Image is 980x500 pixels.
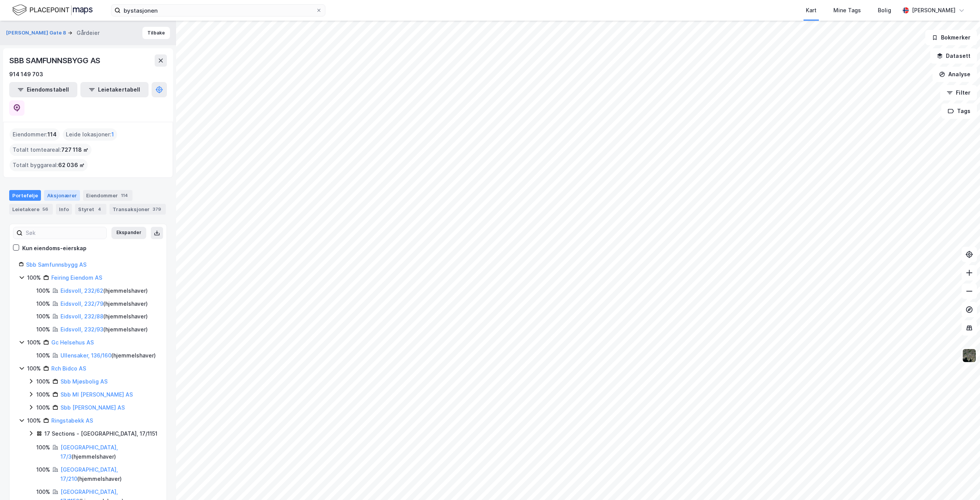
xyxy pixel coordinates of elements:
[60,404,125,411] a: Sbb [PERSON_NAME] AS
[26,261,87,268] a: Sbb Samfunnsbygg AS
[962,348,977,363] img: 9k=
[925,30,977,45] button: Bokmerker
[111,227,146,239] button: Ekspander
[60,325,148,334] div: ( hjemmelshaver )
[878,6,891,15] div: Bolig
[36,312,50,321] div: 100%
[36,390,50,399] div: 100%
[806,6,817,15] div: Kart
[36,286,50,295] div: 100%
[60,391,133,398] a: Sbb Ml [PERSON_NAME] AS
[60,352,111,359] a: Ullensaker, 136/160
[9,204,53,215] div: Leietakere
[63,128,117,141] div: Leide lokasjoner :
[51,417,93,424] a: Ringstabekk AS
[60,312,148,321] div: ( hjemmelshaver )
[930,48,977,64] button: Datasett
[142,27,170,39] button: Tilbake
[60,287,103,294] a: Eidsvoll, 232/62
[6,29,68,37] button: [PERSON_NAME] Gate 8
[36,443,50,452] div: 100%
[36,465,50,474] div: 100%
[36,325,50,334] div: 100%
[9,70,43,79] div: 914 149 703
[119,192,129,199] div: 114
[23,227,106,239] input: Søk
[77,28,100,38] div: Gårdeier
[60,299,148,308] div: ( hjemmelshaver )
[83,190,132,201] div: Eiendommer
[9,54,102,67] div: SBB SAMFUNNSBYGG AS
[36,403,50,412] div: 100%
[9,82,77,97] button: Eiendomstabell
[942,463,980,500] div: Kontrollprogram for chat
[9,190,41,201] div: Portefølje
[41,205,50,213] div: 56
[36,299,50,308] div: 100%
[151,205,163,213] div: 379
[912,6,955,15] div: [PERSON_NAME]
[27,364,41,373] div: 100%
[44,190,80,201] div: Aksjonærer
[60,351,156,360] div: ( hjemmelshaver )
[27,273,41,282] div: 100%
[942,463,980,500] iframe: Chat Widget
[27,338,41,347] div: 100%
[10,144,91,156] div: Totalt tomteareal :
[121,5,316,16] input: Søk på adresse, matrikkel, gårdeiere, leietakere eller personer
[833,6,861,15] div: Mine Tags
[60,286,148,295] div: ( hjemmelshaver )
[36,377,50,386] div: 100%
[60,444,118,460] a: [GEOGRAPHIC_DATA], 17/3
[109,204,166,215] div: Transaksjoner
[36,351,50,360] div: 100%
[96,205,103,213] div: 4
[60,326,103,333] a: Eidsvoll, 232/93
[60,443,157,461] div: ( hjemmelshaver )
[44,429,157,438] div: 17 Sections - [GEOGRAPHIC_DATA], 17/1151
[111,130,114,139] span: 1
[51,274,102,281] a: Feiring Eiendom AS
[933,67,977,82] button: Analyse
[75,204,106,215] div: Styret
[51,365,86,372] a: Rch Bidco AS
[22,244,87,253] div: Kun eiendoms-eierskap
[27,416,41,425] div: 100%
[12,3,93,17] img: logo.f888ab2527a4732fd821a326f86c7f29.svg
[10,128,60,141] div: Eiendommer :
[10,159,88,171] div: Totalt byggareal :
[60,378,108,385] a: Sbb Mjøsbolig AS
[60,300,103,307] a: Eidsvoll, 232/79
[940,85,977,100] button: Filter
[80,82,149,97] button: Leietakertabell
[56,204,72,215] div: Info
[941,103,977,119] button: Tags
[60,466,118,482] a: [GEOGRAPHIC_DATA], 17/210
[58,161,85,170] span: 62 036 ㎡
[36,487,50,497] div: 100%
[60,465,157,484] div: ( hjemmelshaver )
[47,130,57,139] span: 114
[61,145,88,154] span: 727 118 ㎡
[51,339,94,346] a: Gc Helsehus AS
[60,313,103,320] a: Eidsvoll, 232/88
